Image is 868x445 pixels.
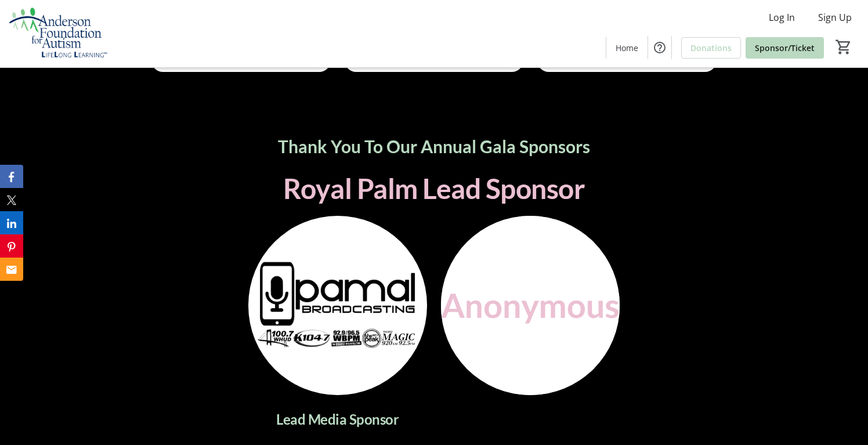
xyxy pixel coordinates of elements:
[278,136,590,157] strong: Thank You To Our Annual Gala Sponsors
[818,10,852,24] span: Sign Up
[276,411,399,428] span: Lead Media Sponsor
[809,8,861,27] button: Sign Up
[690,42,732,54] span: Donations
[759,8,804,27] button: Log In
[283,172,585,205] span: Royal Palm Lead Sponsor
[441,216,620,395] img: logo
[606,37,648,59] a: Home
[769,10,795,24] span: Log In
[833,37,854,57] button: Cart
[248,216,427,395] img: <p><span style="color: rgb(185, 217, 192);" class="ql-font-lato">Lead Media Sponsor</span></p> logo
[616,42,638,54] span: Home
[755,42,815,54] span: Sponsor/Ticket
[746,37,824,59] a: Sponsor/Ticket
[648,36,671,59] button: Help
[7,5,110,63] img: Anderson Foundation for Autism 's Logo
[681,37,741,59] a: Donations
